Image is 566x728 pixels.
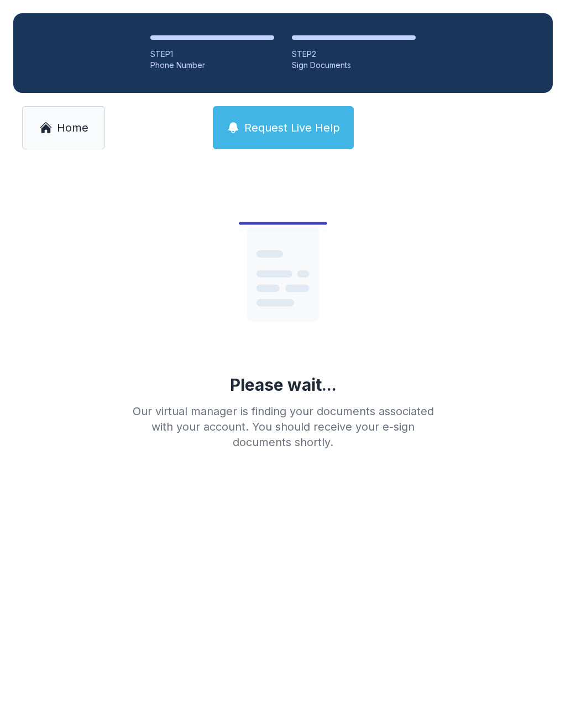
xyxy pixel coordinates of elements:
div: Our virtual manager is finding your documents associated with your account. You should receive yo... [124,404,442,450]
span: Request Live Help [244,120,340,135]
div: STEP 1 [150,49,274,60]
div: Phone Number [150,60,274,71]
div: Please wait... [230,375,337,395]
div: STEP 2 [292,49,416,60]
div: Sign Documents [292,60,416,71]
span: Home [57,120,88,135]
